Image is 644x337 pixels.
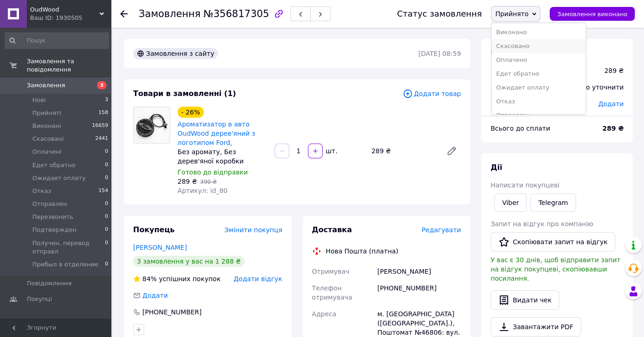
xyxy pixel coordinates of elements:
[105,161,108,169] span: 0
[491,181,559,189] span: Написати покупцеві
[32,161,75,169] span: Едет обратно
[27,279,72,288] span: Повідомлення
[225,226,282,234] span: Змінити покупця
[491,67,586,81] li: Едет обратно
[178,107,204,118] div: - 26%
[133,225,175,234] span: Покупець
[178,168,248,176] span: Готово до відправки
[30,14,111,22] div: Ваш ID: 1930505
[27,295,52,303] span: Покупці
[491,67,516,74] span: 1 товар
[312,284,352,301] span: Телефон отримувача
[550,7,635,21] button: Замовлення виконано
[141,307,202,317] div: [PHONE_NUMBER]
[324,146,338,156] div: шт.
[133,244,187,251] a: [PERSON_NAME]
[200,179,217,185] span: 390 ₴
[491,125,550,132] span: Всього до сплати
[491,108,586,122] li: Отправлен
[312,310,337,318] span: Адреса
[491,100,517,108] span: Знижка
[491,53,586,67] li: Оплачено
[491,290,559,310] button: Видати чек
[491,84,522,91] span: Доставка
[203,8,269,19] span: №356817305
[604,66,624,75] div: 289 ₴
[105,226,108,234] span: 0
[598,100,624,108] span: Додати
[549,77,629,97] div: Необхідно уточнити
[418,50,461,57] time: [DATE] 08:59
[530,193,576,212] a: Telegram
[105,148,108,156] span: 0
[133,89,236,98] span: Товари в замовленні (1)
[32,200,67,208] span: Отправлен
[491,317,581,337] a: Завантажити PDF
[312,225,352,234] span: Доставка
[32,260,98,269] span: Прибыл в отделение
[403,89,461,99] span: Додати товар
[105,239,108,256] span: 0
[491,39,586,53] li: Скасовано
[491,220,593,228] span: Запит на відгук про компанію
[32,122,61,130] span: Виконані
[142,292,168,299] span: Додати
[30,6,99,14] span: OudWood
[397,9,482,18] div: Статус замовлення
[557,11,627,18] span: Замовлення виконано
[32,174,86,182] span: Ожидает оплату
[92,122,108,130] span: 16659
[375,263,463,280] div: [PERSON_NAME]
[27,57,111,74] span: Замовлення та повідомлення
[120,9,128,18] div: Повернутися назад
[178,178,197,185] span: 289 ₴
[178,147,267,166] div: Без аромату, Без дерев'яної коробки
[32,213,74,221] span: Перезвонить
[27,81,65,90] span: Замовлення
[95,135,108,143] span: 2441
[178,120,255,146] a: Ароматизатор в авто OudWood дерев'яний з логотипом Ford,
[32,187,51,195] span: Отказ
[233,275,282,283] span: Додати відгук
[32,226,76,234] span: Подтвержден
[97,81,106,89] span: 3
[98,187,108,195] span: 154
[422,226,461,234] span: Редагувати
[32,148,61,156] span: Оплачені
[495,10,528,18] span: Прийнято
[5,32,109,49] input: Пошук
[142,275,157,283] span: 84%
[491,25,586,39] li: Виконано
[491,232,615,252] button: Скопіювати запит на відгук
[375,280,463,306] div: [PHONE_NUMBER]
[491,48,519,57] span: Всього
[105,200,108,208] span: 0
[105,174,108,182] span: 0
[491,163,502,172] span: Дії
[32,135,64,143] span: Скасовані
[491,95,586,108] li: Отказ
[324,247,401,256] div: Нова Пошта (платна)
[98,109,108,117] span: 158
[602,125,624,132] b: 289 ₴
[368,144,439,157] div: 289 ₴
[32,239,105,256] span: Получен, перевод отправл
[133,256,245,267] div: 3 замовлення у вас на 1 288 ₴
[105,260,108,269] span: 0
[178,187,227,194] span: Артикул: id_80
[134,107,170,143] img: Ароматизатор в авто OudWood дерев'яний з логотипом Ford,
[494,193,527,212] a: Viber
[139,8,201,19] span: Замовлення
[32,109,61,117] span: Прийняті
[442,142,461,160] a: Редагувати
[32,96,46,104] span: Нові
[105,213,108,221] span: 0
[133,48,218,59] div: Замовлення з сайту
[491,256,620,282] span: У вас є 30 днів, щоб відправити запит на відгук покупцеві, скопіювавши посилання.
[133,274,221,283] div: успішних покупок
[491,81,586,95] li: Ожидает оплату
[312,268,350,275] span: Отримувач
[105,96,108,104] span: 3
